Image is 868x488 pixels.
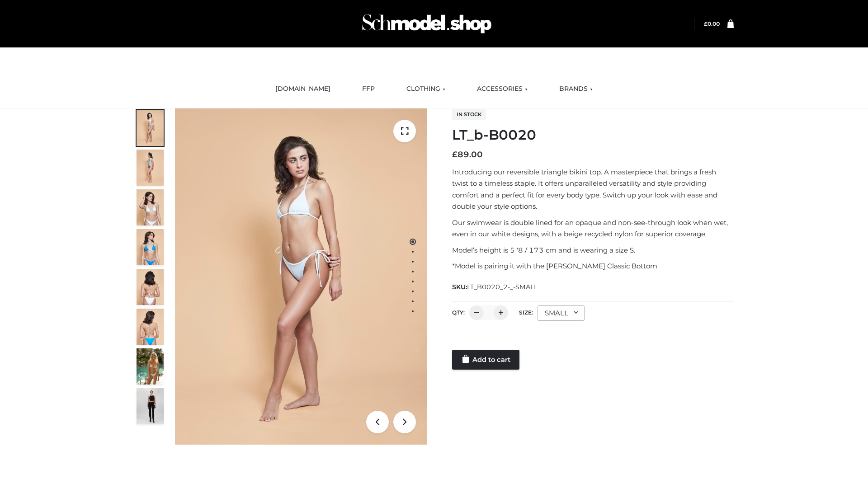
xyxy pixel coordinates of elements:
img: Schmodel Admin 964 [359,6,495,42]
p: Model’s height is 5 ‘8 / 173 cm and is wearing a size S. [452,244,734,256]
img: ArielClassicBikiniTop_CloudNine_AzureSky_OW114ECO_1 [175,108,427,445]
span: £ [704,20,708,27]
a: £0.00 [704,20,720,27]
img: ArielClassicBikiniTop_CloudNine_AzureSky_OW114ECO_2-scaled.jpg [137,150,164,186]
img: ArielClassicBikiniTop_CloudNine_AzureSky_OW114ECO_7-scaled.jpg [137,269,164,305]
span: LT_B0020_2-_-SMALL [467,283,538,291]
label: Size: [519,309,533,316]
img: Arieltop_CloudNine_AzureSky2.jpg [137,348,164,385]
p: Our swimwear is double lined for an opaque and non-see-through look when wet, even in our white d... [452,217,734,240]
a: FFP [355,79,382,99]
a: BRANDS [552,79,599,99]
img: ArielClassicBikiniTop_CloudNine_AzureSky_OW114ECO_3-scaled.jpg [137,189,164,225]
img: 49df5f96394c49d8b5cbdcda3511328a.HD-1080p-2.5Mbps-49301101_thumbnail.jpg [137,388,164,424]
label: QTY: [452,309,465,316]
div: SMALL [538,305,585,321]
a: Add to cart [452,350,519,370]
p: Introducing our reversible triangle bikini top. A masterpiece that brings a fresh twist to a time... [452,166,734,212]
p: *Model is pairing it with the [PERSON_NAME] Classic Bottom [452,260,734,272]
h1: LT_b-B0020 [452,127,734,143]
bdi: 0.00 [704,20,720,27]
bdi: 89.00 [452,150,483,160]
a: ACCESSORIES [470,79,534,99]
a: CLOTHING [400,79,452,99]
img: ArielClassicBikiniTop_CloudNine_AzureSky_OW114ECO_8-scaled.jpg [137,309,164,345]
span: SKU: [452,282,538,292]
img: ArielClassicBikiniTop_CloudNine_AzureSky_OW114ECO_4-scaled.jpg [137,229,164,265]
span: In stock [452,109,486,120]
a: [DOMAIN_NAME] [269,79,337,99]
img: ArielClassicBikiniTop_CloudNine_AzureSky_OW114ECO_1-scaled.jpg [137,110,164,146]
span: £ [452,150,458,160]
